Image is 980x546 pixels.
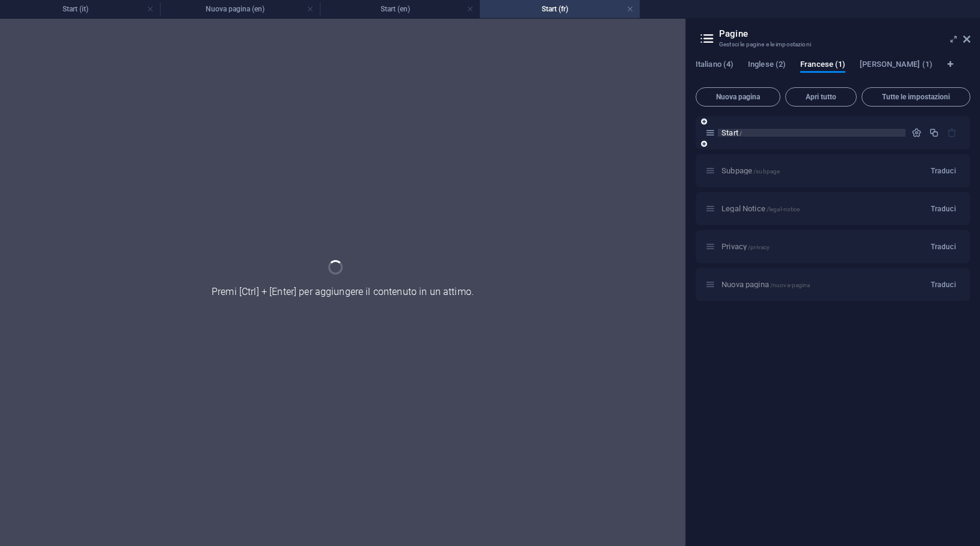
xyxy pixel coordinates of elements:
[867,93,965,101] span: Tutte le impostazioni
[926,199,961,219] button: Traduci
[931,204,956,214] span: Traduci
[748,57,786,74] span: Inglese (2)
[947,128,957,138] div: La pagina iniziale non può essere eliminata
[931,242,956,252] span: Traduci
[785,87,857,107] button: Apri tutto
[480,2,640,16] h4: Start (fr)
[931,280,956,290] span: Traduci
[320,2,480,16] h4: Start (en)
[696,87,780,107] button: Nuova pagina
[791,93,851,101] span: Apri tutto
[701,93,775,101] span: Nuova pagina
[696,60,970,82] div: Schede lingua
[911,128,922,138] div: Impostazioni
[696,57,733,74] span: Italiano (4)
[160,2,320,16] h4: Nuova pagina (en)
[926,161,961,181] button: Traduci
[926,275,961,294] button: Traduci
[860,57,933,74] span: [PERSON_NAME] (1)
[719,28,970,39] h2: Pagine
[862,87,970,107] button: Tutte le impostazioni
[719,39,946,50] h3: Gestsci le pagine e le impostazioni
[926,237,961,256] button: Traduci
[721,128,742,137] span: Start
[800,57,845,74] span: Francese (1)
[929,128,939,138] div: Duplicato
[740,130,742,137] span: /
[931,166,956,176] span: Traduci
[718,129,905,137] div: Start/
